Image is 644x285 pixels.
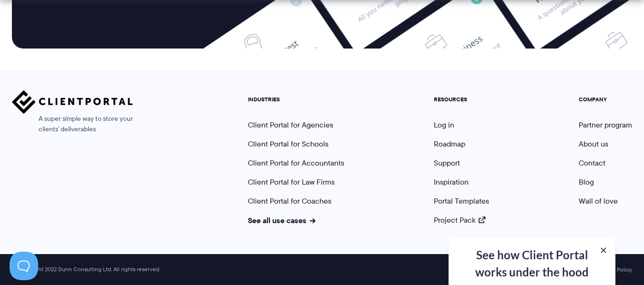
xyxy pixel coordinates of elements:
[10,252,38,280] iframe: Toggle Customer Support
[248,157,344,168] a: Client Portal for Accountants
[579,96,632,103] h5: COMPANY
[248,196,331,206] a: Client Portal for Coaches
[7,266,165,273] span: © Copyright 2022 Dunn Consulting Ltd. All rights reserved.
[434,196,489,206] a: Portal Templates
[434,138,465,149] a: Roadmap
[434,215,485,226] a: Project Pack
[579,196,618,206] a: Wall of love
[434,119,454,130] a: Log in
[579,157,605,168] a: Contact
[248,96,344,103] h5: INDUSTRIES
[434,96,489,103] h5: RESOURCES
[12,114,133,135] span: A super simple way to store your clients' deliverables
[248,138,328,149] a: Client Portal for Schools
[579,119,632,130] a: Partner program
[248,119,333,130] a: Client Portal for Agencies
[434,157,460,168] a: Support
[579,138,608,149] a: About us
[248,177,335,187] a: Client Portal for Law Firms
[579,177,594,187] a: Blog
[248,215,316,226] a: See all use cases
[434,177,469,187] a: Inspiration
